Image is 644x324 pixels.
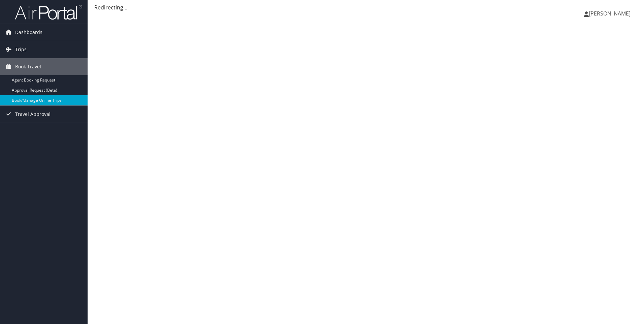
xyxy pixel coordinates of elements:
[15,41,27,58] span: Trips
[15,4,82,20] img: airportal-logo.png
[15,106,51,123] span: Travel Approval
[584,3,637,24] a: [PERSON_NAME]
[589,10,631,17] span: [PERSON_NAME]
[94,3,637,11] div: Redirecting...
[15,24,42,41] span: Dashboards
[15,58,41,75] span: Book Travel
